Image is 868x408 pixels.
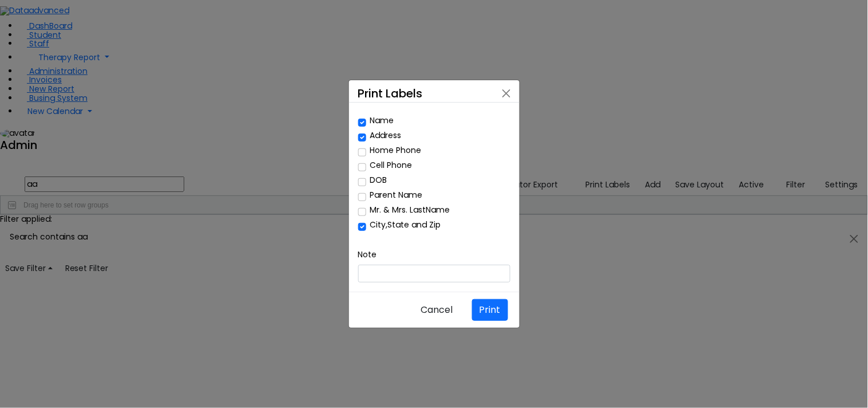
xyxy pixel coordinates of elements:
label: Name [370,116,394,124]
label: DOB [370,176,387,184]
label: Parent Name [370,191,423,199]
label: City,State and Zip [370,221,441,229]
label: Mr. & Mrs. LastName [370,206,450,214]
label: Cell Phone [370,161,413,169]
label: Address [370,131,402,139]
button: Print [472,299,508,321]
label: Note [358,245,377,265]
h5: Print Labels [358,85,423,102]
button: Cancel [414,299,461,321]
label: Home Phone [370,146,422,154]
button: Close [498,85,515,102]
